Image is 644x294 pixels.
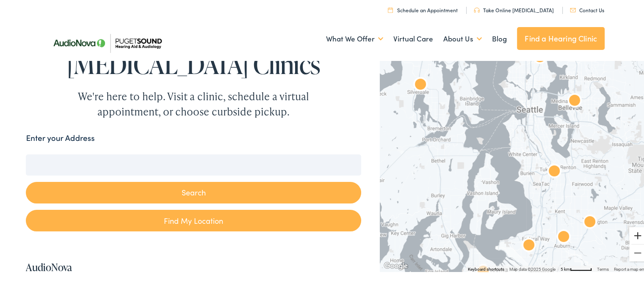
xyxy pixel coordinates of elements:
[443,22,482,53] a: About Us
[509,266,556,270] span: Map data ©2025 Google
[580,212,600,232] div: AudioNova
[561,266,570,270] span: 5 km
[558,264,594,270] button: Map Scale: 5 km per 48 pixels
[382,259,410,270] a: Open this area in Google Maps (opens a new window)
[410,74,431,94] div: AudioNova
[326,22,383,53] a: What We Offer
[468,265,504,271] button: Keyboard shortcuts
[544,161,564,181] div: AudioNova
[58,88,329,118] div: We're here to help. Visit a clinic, schedule a virtual appointment, or choose curbside pickup.
[26,131,94,143] label: Enter your Address
[393,22,433,53] a: Virtual Care
[564,90,585,110] div: AudioNova
[26,209,361,230] a: Find My Location
[26,181,361,202] button: Search
[26,153,361,174] input: Enter your address or zip code
[570,5,604,12] a: Contact Us
[474,6,480,11] img: utility icon
[492,22,507,53] a: Blog
[382,259,410,270] img: Google
[597,266,609,270] a: Terms
[570,7,576,11] img: utility icon
[553,226,574,247] div: AudioNova
[26,21,361,77] h1: Find Our Hearing Aid and [MEDICAL_DATA] Clinics
[517,26,605,49] a: Find a Hearing Clinic
[26,259,72,273] a: AudioNova
[473,261,493,281] div: AudioNova
[519,235,539,255] div: AudioNova
[474,5,554,12] a: Take Online [MEDICAL_DATA]
[388,5,458,12] a: Schedule an Appointment
[388,6,393,11] img: utility icon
